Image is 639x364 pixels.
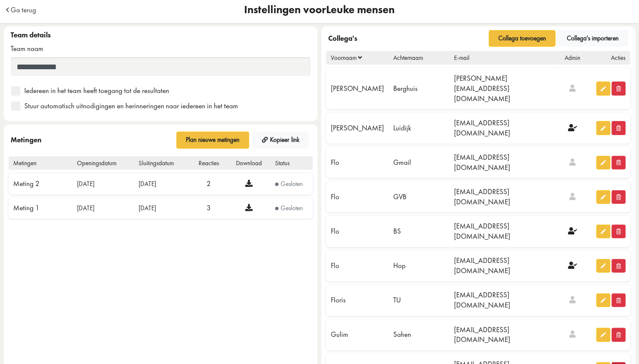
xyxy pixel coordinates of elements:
[454,152,511,172] span: [EMAIL_ADDRESS][DOMAIN_NAME]
[331,192,339,201] span: Flo
[601,229,606,234] img: pen.svg
[601,126,606,131] img: pen.svg
[77,180,94,188] span: [DATE]
[139,204,156,212] span: [DATE]
[393,295,401,305] span: TU
[77,204,94,212] span: [DATE]
[331,261,339,270] span: Flo
[557,30,628,47] button: Collega's importeren
[331,84,384,93] span: [PERSON_NAME]
[393,226,401,236] span: BS
[72,156,134,170] th: Openingsdatum
[327,3,395,17] span: Leuke mensen
[393,192,406,201] span: GVB
[454,187,511,206] span: [EMAIL_ADDRESS][DOMAIN_NAME]
[329,34,358,44] div: Collega's
[601,160,606,165] img: pen.svg
[270,156,313,170] th: Status
[134,156,190,170] th: Sluitingsdatum
[565,53,580,63] div: Admin
[601,298,606,303] img: pen.svg
[9,156,72,170] th: Metingen
[601,86,606,91] img: pen.svg
[207,203,211,212] span: 3
[331,295,346,305] span: Floris
[601,263,606,268] img: pen.svg
[13,179,40,189] div: Meting 2
[592,51,630,65] th: Acties
[331,330,348,339] span: Gulim
[393,261,406,270] span: Hop
[393,53,423,63] div: Achternaam
[393,158,411,167] span: Gmail
[454,290,511,310] span: [EMAIL_ADDRESS][DOMAIN_NAME]
[454,73,511,103] span: [PERSON_NAME][EMAIL_ADDRESS][DOMAIN_NAME]
[176,132,249,149] button: Plan nieuwe metingen
[139,180,156,188] span: [DATE]
[244,3,395,17] span: Instellingen voor
[393,84,417,93] span: Berghuis
[281,180,303,188] span: Gesloten
[616,125,621,131] img: trash.svg
[454,325,511,344] span: [EMAIL_ADDRESS][DOMAIN_NAME]
[454,256,511,275] span: [EMAIL_ADDRESS][DOMAIN_NAME]
[601,332,606,337] img: pen.svg
[228,156,270,170] th: Download
[616,332,621,338] img: trash.svg
[616,194,621,200] img: trash.svg
[11,135,42,145] div: Metingen
[489,30,556,47] button: Collega toevoegen
[616,263,621,269] img: trash.svg
[13,203,40,213] div: Meting 1
[454,221,511,241] span: [EMAIL_ADDRESS][DOMAIN_NAME]
[331,53,357,63] div: Voornaam
[393,123,411,133] span: Luidijk
[207,179,211,188] span: 2
[11,101,311,111] label: Stuur automatisch uitnodigingen en herinneringen naar iedereen in het team
[616,298,621,303] img: trash.svg
[331,158,339,167] span: Flo
[11,6,36,14] a: Ga terug
[616,229,621,234] img: trash.svg
[454,118,511,138] span: [EMAIL_ADDRESS][DOMAIN_NAME]
[11,44,44,54] label: Team naam
[11,30,311,40] div: Team details
[281,204,303,212] span: Gesloten
[253,132,309,149] button: Kopieer link
[601,195,606,200] img: pen.svg
[616,86,621,91] img: trash.svg
[393,330,411,339] span: Sahen
[331,226,339,236] span: Flo
[454,53,470,63] div: E-mail
[11,86,311,96] label: Iedereen in het team heeft toegang tot de resultaten
[331,123,384,133] span: [PERSON_NAME]
[616,160,621,165] img: trash.svg
[190,156,227,170] th: Reacties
